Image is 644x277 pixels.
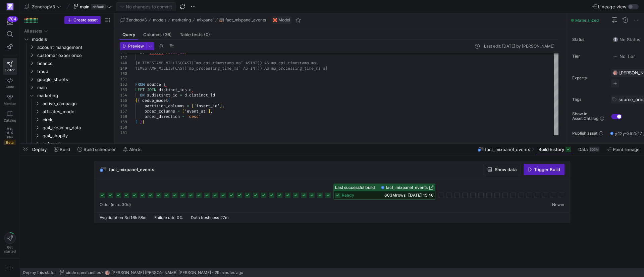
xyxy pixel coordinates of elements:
[37,84,110,91] span: main
[105,270,110,275] img: https://storage.googleapis.com/y42-prod-data-exchange/images/G2kHvxVlt02YItTmblwfhPy4mK5SfUxFU6Tr...
[611,35,642,44] button: No statusNo Status
[135,87,145,92] span: LEFT
[23,27,111,35] div: Press SPACE to select this row.
[66,270,101,275] span: circle communities
[191,215,219,220] span: Data freshness
[32,4,55,9] span: ZendropV3
[23,270,55,275] span: Deploy this state:
[7,135,13,139] span: PRs
[408,193,434,198] span: [DATE] 15:40
[184,109,208,114] span: 'event_at'
[204,32,210,37] span: (0)
[172,18,191,22] span: marketing
[152,92,177,98] span: distinct_id
[111,270,211,275] span: [PERSON_NAME] [PERSON_NAME] [PERSON_NAME]
[220,215,228,220] span: 27m
[153,18,166,22] span: models
[140,92,145,98] span: ON
[572,76,606,80] span: Experts
[23,2,63,11] button: ZendropV3
[145,114,180,119] span: order_direction
[151,16,168,24] button: models
[109,167,154,172] span: fact_mixpanel_events
[23,140,111,148] div: Press SPACE to select this row.
[120,60,127,66] div: 148
[120,144,145,155] button: Alerts
[575,144,602,155] button: Data603M
[182,114,184,119] span: =
[120,103,127,109] div: 156
[120,130,127,135] div: 161
[147,92,149,98] span: s
[72,2,113,11] button: maindefault
[120,92,127,98] div: 154
[120,114,127,119] div: 158
[335,185,375,190] span: Last successful build
[197,18,214,22] span: mixpanel
[613,54,635,59] span: No Tier
[613,37,618,42] img: No status
[73,18,98,22] span: Create asset
[250,60,318,66] span: INT)) AS mp_api_timestamp_ms,
[552,202,565,207] span: Newer
[3,75,17,91] a: Code
[126,18,147,22] span: ZendropV3
[23,124,111,132] div: Press SPACE to select this row.
[3,16,17,28] button: 784
[135,60,250,66] span: {# TIMESTAMP_MILLIS(CAST(`mp_api_timestamp_ms` AS
[37,68,110,75] span: fraud
[6,85,14,89] span: Code
[37,76,110,83] span: google_sheets
[484,44,554,49] div: Last edit: [DATE] by [PERSON_NAME]
[612,70,618,75] img: https://storage.googleapis.com/y42-prod-data-exchange/images/G2kHvxVlt02YItTmblwfhPy4mK5SfUxFU6Tr...
[120,42,146,50] button: Preview
[43,100,110,108] span: active_campaign
[194,103,220,109] span: 'insert_id'
[3,125,17,148] a: PRsBeta
[120,98,127,103] div: 155
[23,59,111,67] div: Press SPACE to select this row.
[273,18,277,22] img: undefined
[4,140,15,145] span: Beta
[572,97,606,102] span: Tags
[60,147,70,152] span: Build
[3,91,17,108] a: Monitor
[147,82,161,87] span: source
[278,18,290,22] span: Model
[142,119,145,125] span: }
[208,109,210,114] span: ]
[222,103,224,109] span: ,
[23,99,111,108] div: Press SPACE to select this row.
[187,103,189,109] span: =
[140,119,142,125] span: }
[3,108,17,125] a: Catalog
[43,116,110,124] span: circle
[32,36,110,43] span: models
[7,3,13,10] img: https://storage.googleapis.com/y42-prod-data-exchange/images/qZXOSqkTtPuVcXVzF40oUlM07HVTwZXfPK0U...
[37,44,110,51] span: account management
[187,114,201,119] span: 'desc'
[189,87,192,92] span: d
[64,16,101,24] button: Create asset
[184,92,187,98] span: d
[142,98,168,103] span: dedup_model
[43,140,110,148] span: hubspot
[170,16,193,24] button: marketing
[495,167,517,172] span: Show data
[23,75,111,83] div: Press SPACE to select this row.
[534,167,560,172] span: Trigger Build
[3,230,17,256] button: Getstarted
[613,37,640,42] span: No Status
[342,193,354,198] span: ready
[37,60,110,67] span: finance
[210,109,213,114] span: ,
[138,98,140,103] span: {
[23,43,111,51] div: Press SPACE to select this row.
[120,87,127,92] div: 153
[483,164,521,175] button: Show data
[120,55,127,60] div: 147
[135,82,145,87] span: FROM
[189,92,215,98] span: distinct_id
[159,87,187,92] span: distinct_ids
[43,124,110,132] span: ga4_cleaning_data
